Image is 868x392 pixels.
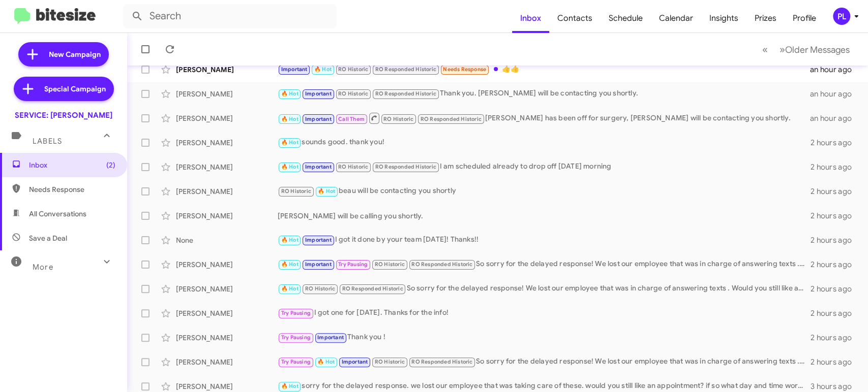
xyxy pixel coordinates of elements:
[278,356,811,368] div: So sorry for the delayed response! We lost our employee that was in charge of answering texts . W...
[549,4,601,33] a: Contacts
[281,358,311,365] span: Try Pausing
[123,4,337,28] input: Search
[701,4,746,33] a: Insights
[29,209,86,219] span: All Conversations
[785,4,824,33] a: Profile
[512,4,549,33] a: Inbox
[278,211,811,221] div: [PERSON_NAME] will be calling you shortly.
[811,308,860,318] div: 2 hours ago
[176,284,278,294] div: [PERSON_NAME]
[811,235,860,245] div: 2 hours ago
[278,137,811,148] div: sounds good. thank you!
[176,89,278,99] div: [PERSON_NAME]
[443,66,486,73] span: Needs Response
[176,308,278,318] div: [PERSON_NAME]
[305,116,332,122] span: Important
[278,63,810,75] div: 👍👍
[780,43,785,56] span: »
[375,90,436,97] span: RO Responded Historic
[281,116,298,122] span: 🔥 Hot
[18,42,109,67] a: New Campaign
[338,261,368,268] span: Try Pausing
[305,237,332,243] span: Important
[278,112,810,124] div: [PERSON_NAME] has been off for surgery, [PERSON_NAME] will be contacting you shortly.
[33,263,53,272] span: More
[176,381,278,391] div: [PERSON_NAME]
[338,90,368,97] span: RO Historic
[811,162,860,172] div: 2 hours ago
[773,39,856,60] button: Next
[338,116,365,122] span: Call Them
[338,66,368,73] span: RO Historic
[176,211,278,221] div: [PERSON_NAME]
[811,259,860,270] div: 2 hours ago
[811,333,860,343] div: 2 hours ago
[281,237,298,243] span: 🔥 Hot
[29,160,115,170] span: Inbox
[824,8,857,25] button: PL
[318,188,335,194] span: 🔥 Hot
[762,43,768,56] span: «
[176,235,278,245] div: None
[375,164,436,170] span: RO Responded Historic
[342,285,403,292] span: RO Responded Historic
[176,113,278,123] div: [PERSON_NAME]
[15,110,112,120] div: SERVICE: [PERSON_NAME]
[176,259,278,270] div: [PERSON_NAME]
[375,358,405,365] span: RO Historic
[278,307,811,319] div: I got one for [DATE]. Thanks for the info!
[281,334,311,341] span: Try Pausing
[811,186,860,197] div: 2 hours ago
[281,164,298,170] span: 🔥 Hot
[14,77,114,101] a: Special Campaign
[317,358,335,365] span: 🔥 Hot
[281,285,298,292] span: 🔥 Hot
[756,39,774,60] button: Previous
[176,186,278,197] div: [PERSON_NAME]
[811,381,860,391] div: 3 hours ago
[281,90,298,97] span: 🔥 Hot
[810,113,860,123] div: an hour ago
[281,66,308,73] span: Important
[278,161,811,173] div: I am scheduled already to drop off [DATE] morning
[810,64,860,75] div: an hour ago
[811,284,860,294] div: 2 hours ago
[176,64,278,75] div: [PERSON_NAME]
[281,188,311,194] span: RO Historic
[383,116,413,122] span: RO Historic
[176,162,278,172] div: [PERSON_NAME]
[49,49,101,59] span: New Campaign
[811,211,860,221] div: 2 hours ago
[375,66,436,73] span: RO Responded Historic
[338,164,368,170] span: RO Historic
[29,233,67,243] span: Save a Deal
[785,44,850,55] span: Older Messages
[176,357,278,367] div: [PERSON_NAME]
[601,4,651,33] a: Schedule
[305,164,332,170] span: Important
[746,4,785,33] a: Prizes
[305,90,332,97] span: Important
[651,4,701,33] span: Calendar
[281,261,298,268] span: 🔥 Hot
[176,138,278,148] div: [PERSON_NAME]
[314,66,332,73] span: 🔥 Hot
[106,160,115,170] span: (2)
[278,332,811,343] div: Thank you !
[342,358,368,365] span: Important
[29,184,115,194] span: Needs Response
[811,138,860,148] div: 2 hours ago
[421,116,482,122] span: RO Responded Historic
[375,261,405,268] span: RO Historic
[305,261,332,268] span: Important
[811,357,860,367] div: 2 hours ago
[278,234,811,246] div: I got it done by your team [DATE]! Thanks!!
[278,88,810,100] div: Thank you. [PERSON_NAME] will be contacting you shortly.
[44,84,106,94] span: Special Campaign
[278,185,811,197] div: beau will be contacting you shortly
[833,8,850,25] div: PL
